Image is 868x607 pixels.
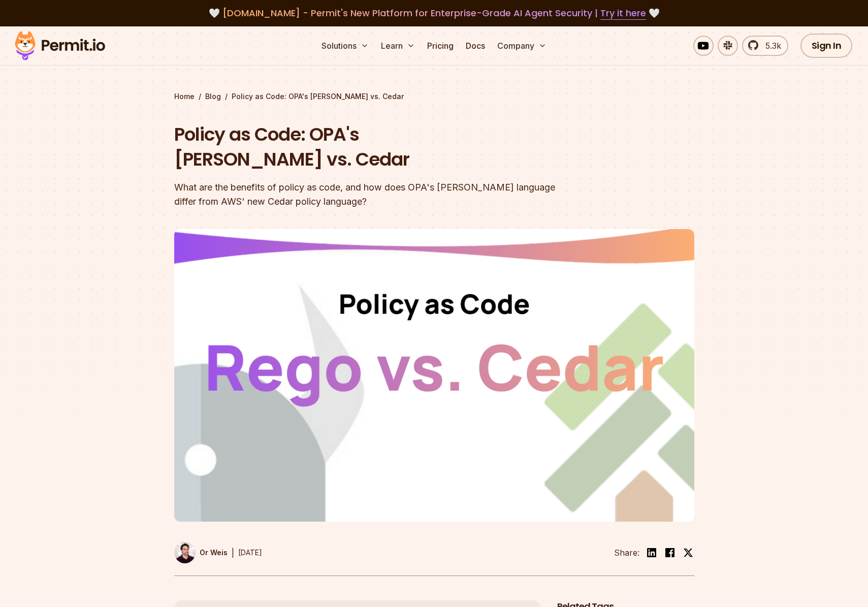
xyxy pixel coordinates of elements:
[174,91,195,102] a: Home
[614,547,639,559] li: Share:
[664,547,676,559] img: facebook
[683,548,693,558] img: twitter
[462,36,489,56] a: Docs
[200,548,228,558] p: Or Weis
[600,7,646,20] a: Try it here
[174,542,228,563] a: Or Weis
[205,91,221,102] a: Blog
[317,36,373,56] button: Solutions
[222,7,646,19] span: [DOMAIN_NAME] - Permit's New Platform for Enterprise-Grade AI Agent Security |
[24,6,844,20] div: 🤍 🤍
[174,229,694,522] img: Policy as Code: OPA's Rego vs. Cedar
[646,547,658,559] img: linkedin
[493,36,551,56] button: Company
[800,34,853,58] a: Sign In
[423,36,458,56] a: Pricing
[10,28,110,63] img: Permit logo
[742,36,788,56] a: 5.3k
[174,91,694,102] div: / /
[238,548,262,557] time: [DATE]
[232,547,234,559] div: |
[377,36,419,56] button: Learn
[759,40,781,52] span: 5.3k
[174,542,196,563] img: Or Weis
[174,122,564,172] h1: Policy as Code: OPA's [PERSON_NAME] vs. Cedar
[174,180,564,209] div: What are the benefits of policy as code, and how does OPA's [PERSON_NAME] language differ from AW...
